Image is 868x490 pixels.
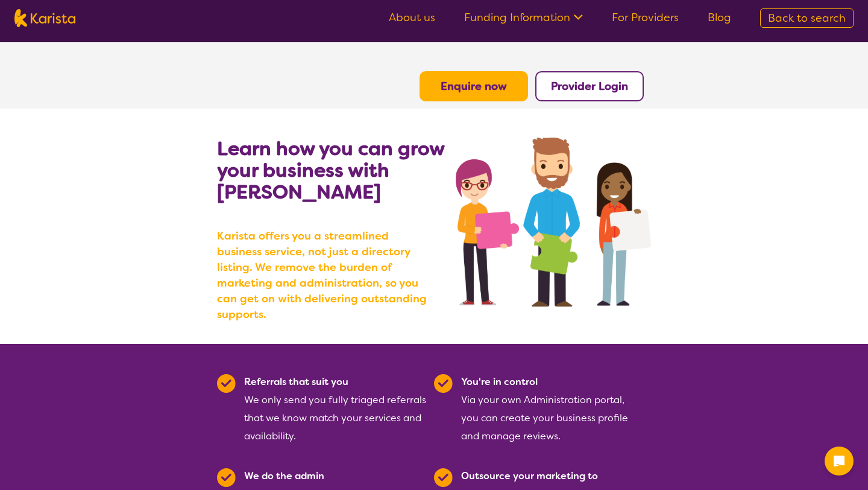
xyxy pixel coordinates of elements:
a: Provider Login [551,79,628,94]
img: Tick [434,374,453,393]
button: Enquire now [420,71,528,101]
a: Blog [708,10,731,25]
a: About us [389,10,435,25]
b: We do the admin [244,469,324,482]
b: You're in control [461,375,538,388]
a: Back to search [760,8,854,28]
img: Tick [217,374,236,393]
span: Back to search [768,11,846,25]
a: For Providers [612,10,679,25]
b: Referrals that suit you [244,375,348,388]
div: We only send you fully triaged referrals that we know match your services and availability. [244,373,427,445]
b: Learn how you can grow your business with [PERSON_NAME] [217,136,444,205]
img: grow your business with Karista [456,138,651,307]
img: Karista logo [14,9,75,27]
a: Enquire now [441,79,507,94]
img: Tick [217,468,236,487]
button: Provider Login [535,71,644,101]
a: Funding Information [464,10,583,25]
img: Tick [434,468,453,487]
div: Via your own Administration portal, you can create your business profile and manage reviews. [461,373,644,445]
b: Karista offers you a streamlined business service, not just a directory listing. We remove the bu... [217,228,434,322]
